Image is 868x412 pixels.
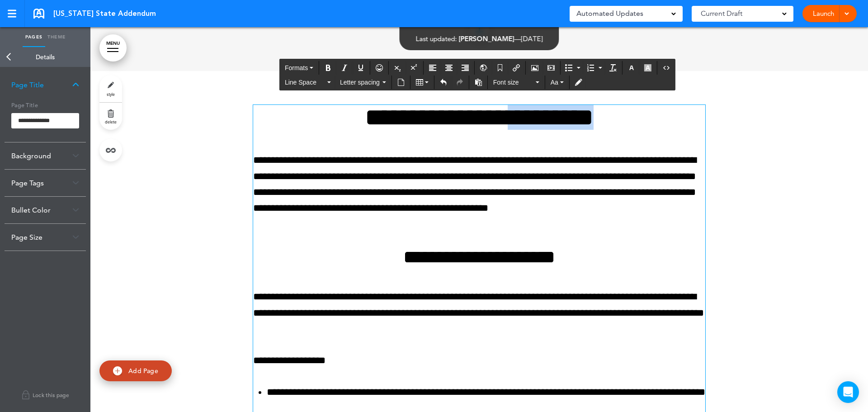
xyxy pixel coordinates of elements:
[476,61,491,75] div: Insert/Edit global anchor link
[99,75,122,102] a: style
[492,61,508,75] div: Anchor
[551,79,558,86] span: Aa
[72,153,79,158] img: arrow-down@2x.png
[390,61,406,75] div: Subscript
[72,180,79,185] img: arrow-down@2x.png
[459,34,514,43] span: [PERSON_NAME]
[99,34,127,62] a: MENU
[99,103,122,130] a: delete
[837,381,859,403] div: Open Intercom Messenger
[521,34,543,43] span: [DATE]
[321,61,336,75] div: Bold
[471,76,486,89] div: Paste as text
[576,7,643,20] span: Automated Updates
[416,34,457,43] span: Last updated:
[285,64,308,71] span: Formats
[5,382,86,407] a: Lock this page
[406,61,422,75] div: Superscript
[809,5,838,22] a: Launch
[5,170,86,196] div: Page Tags
[436,76,451,89] div: Undo
[393,76,409,89] div: Insert document
[527,61,542,75] div: Airmason image
[53,9,156,19] span: [US_STATE] State Addendum
[452,76,467,89] div: Redo
[543,61,559,75] div: Insert/edit media
[493,78,534,87] span: Font size
[23,27,45,47] a: Pages
[285,78,325,87] span: Line Space
[605,61,621,75] div: Clear formatting
[128,367,158,375] span: Add Page
[701,7,742,20] span: Current Draft
[113,366,122,375] img: add.svg
[105,119,117,124] span: delete
[337,61,352,75] div: Italic
[11,113,79,128] input: Page Title
[5,71,86,98] div: Page Title
[45,27,68,47] a: Theme
[340,78,381,87] span: Letter spacing
[72,235,79,240] img: arrow-down@2x.png
[5,197,86,223] div: Bullet Color
[72,208,79,213] img: arrow-down@2x.png
[5,224,86,251] div: Page Size
[72,82,79,87] img: arrow-down@2x.png
[562,61,583,75] div: Bullet list
[659,61,674,75] div: Source code
[509,61,524,75] div: Insert/edit airmason link
[441,61,457,75] div: Align center
[425,61,440,75] div: Align left
[21,389,30,401] img: lock.svg
[11,98,79,111] h5: Page Title
[99,360,172,382] a: Add Page
[107,91,115,97] span: style
[584,61,604,75] div: Numbered list
[412,76,433,89] div: Table
[571,76,586,89] div: Toggle Tracking Changes
[353,61,368,75] div: Underline
[5,142,86,169] div: Background
[458,61,473,75] div: Align right
[416,35,543,42] div: —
